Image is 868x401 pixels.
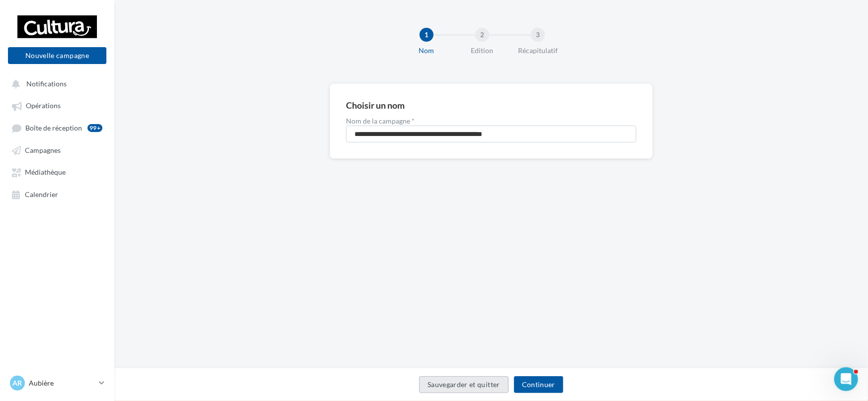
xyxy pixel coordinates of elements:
div: Choisir un nom [346,101,405,110]
button: Continuer [514,376,563,393]
div: 3 [531,28,545,42]
span: Opérations [26,102,61,110]
span: Notifications [26,79,67,88]
a: Ar Aubière [8,374,106,393]
a: Calendrier [6,185,108,203]
button: Sauvegarder et quitter [419,376,509,393]
button: Notifications [6,74,104,92]
div: Nom [395,46,458,56]
a: Opérations [6,96,108,114]
a: Boîte de réception99+ [6,119,108,137]
a: Campagnes [6,141,108,159]
div: 99+ [87,124,102,132]
span: Calendrier [25,190,58,199]
div: 2 [475,28,489,42]
span: Médiathèque [25,168,66,177]
label: Nom de la campagne * [346,118,636,125]
a: Médiathèque [6,163,108,181]
button: Nouvelle campagne [8,47,106,64]
iframe: Intercom live chat [834,367,858,391]
div: Edition [450,46,514,56]
span: Ar [13,378,22,388]
span: Campagnes [25,146,61,154]
div: 1 [420,28,434,42]
span: Boîte de réception [25,124,82,132]
div: Récapitulatif [506,46,570,56]
p: Aubière [29,378,95,388]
